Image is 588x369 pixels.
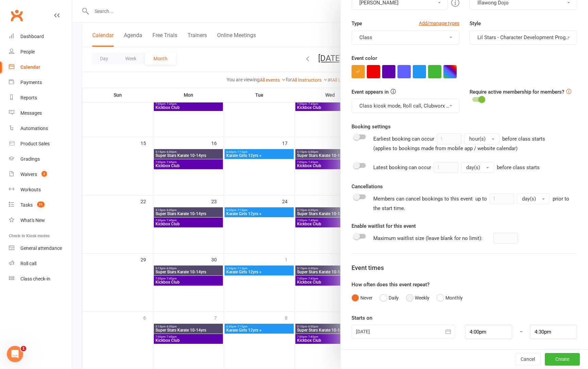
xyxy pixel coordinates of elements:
a: Messages [9,106,72,121]
label: Require active membership for members? [470,89,564,95]
div: Product Sales [20,141,50,146]
a: Automations [9,121,72,136]
a: Roll call [9,256,72,271]
div: Maximum waitlist size (leave blank for no limit): [373,234,483,242]
a: Workouts [9,182,72,197]
div: Event times [352,263,577,273]
button: Lil Stars - Character Development Program 3-5yrs [470,30,577,45]
label: Booking settings [352,123,391,131]
a: Waivers 2 [9,167,72,182]
span: hour(s) [469,136,486,142]
a: Dashboard [9,29,72,44]
a: People [9,44,72,60]
div: Workouts [20,187,41,192]
a: What's New [9,213,72,228]
span: day(s) [466,164,480,171]
label: Enable waitlist for this event [352,222,416,230]
a: Class kiosk mode [9,271,72,287]
div: Dashboard [20,34,44,39]
span: 2 [42,171,47,177]
button: day(s) [517,193,550,204]
div: What's New [20,218,45,223]
div: Automations [20,126,48,131]
div: Roll call [20,261,36,266]
div: Class check-in [20,276,50,282]
button: Cancel [515,353,541,366]
button: day(s) [461,162,494,173]
label: Event appears in [352,88,389,96]
a: Gradings [9,151,72,167]
div: Payments [20,80,42,85]
div: Gradings [20,156,40,162]
label: Type [352,19,362,28]
iframe: Intercom live chat [7,346,23,362]
label: Style [470,19,481,28]
div: up to [475,193,550,204]
a: Clubworx [8,7,25,24]
div: – [512,325,530,339]
div: Waivers [20,172,37,177]
label: Starts on [352,314,372,322]
div: Calendar [20,64,40,70]
a: Product Sales [9,136,72,151]
button: Class [352,30,459,45]
a: Add/manage types [419,19,459,27]
div: Reports [20,95,37,100]
label: Event color [352,54,377,62]
button: Class kiosk mode, Roll call, Clubworx website calendar and Mobile app [352,99,459,113]
button: Daily [380,291,399,304]
span: before class starts [497,164,540,171]
span: day(s) [522,196,536,202]
div: Tasks [20,202,33,208]
div: Latest booking can occur [373,162,540,173]
a: Calendar [9,60,72,75]
div: Earliest booking can occur [373,133,545,153]
div: Messages [20,110,42,116]
button: Weekly [406,291,429,304]
span: 1 [21,346,26,351]
span: 21 [37,202,45,207]
div: People [20,49,35,54]
button: Never [352,291,373,304]
a: General attendance kiosk mode [9,241,72,256]
div: Members can cancel bookings to this event [373,193,577,212]
a: Reports [9,90,72,106]
button: Create [545,353,580,366]
a: Tasks 21 [9,197,72,213]
label: How often does this event repeat? [352,280,429,289]
button: hour(s) [464,133,500,144]
label: Cancellations [352,182,383,191]
div: General attendance [20,245,62,251]
a: Payments [9,75,72,90]
button: Monthly [437,291,463,304]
